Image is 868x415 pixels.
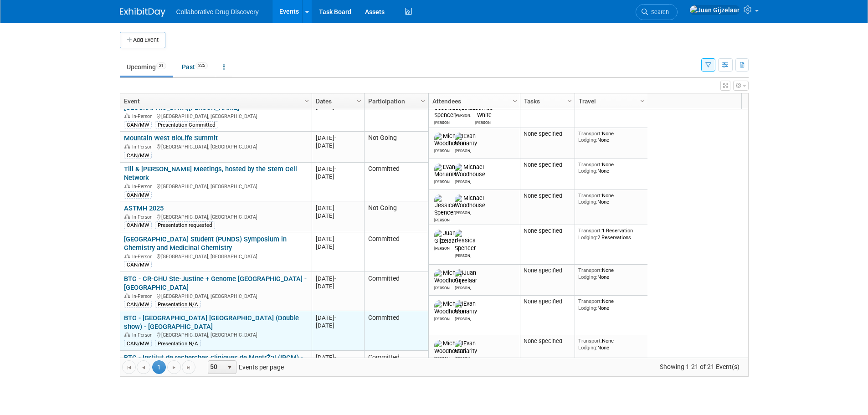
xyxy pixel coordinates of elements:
div: Juan Gijzelaar [455,284,471,290]
td: Committed [364,92,428,132]
div: Evan Moriarity [455,315,471,321]
span: In-Person [132,332,155,338]
span: Column Settings [639,97,646,105]
div: None specified [524,267,571,274]
td: Committed [364,272,428,311]
span: Column Settings [419,97,426,105]
a: Travel [579,93,642,109]
td: Committed [364,311,428,351]
div: [GEOGRAPHIC_DATA], [GEOGRAPHIC_DATA] [124,292,308,300]
a: BTC - Institut de recherches cliniques de MontrŽal (IRCM) - [GEOGRAPHIC_DATA] [124,354,303,370]
img: Jessica Spencer [434,195,455,216]
a: [GEOGRAPHIC_DATA] Student (PUNDS) Symposium in Chemistry and Medicinal Chemistry [124,235,287,252]
div: None specified [524,227,571,235]
img: In-Person Event [124,184,130,188]
div: CAN/MW [124,121,152,128]
div: James White [475,119,491,125]
img: Michael Woodhouse [455,164,485,178]
div: [DATE] [316,173,360,180]
a: Participation [368,93,422,109]
span: Transport: [578,298,602,304]
span: Column Settings [355,97,363,105]
span: In-Person [132,254,155,260]
span: Go to the next page [170,364,178,371]
div: Michael Woodhouse [455,178,471,184]
span: - [334,134,336,141]
div: Juan Gijzelaar [434,245,450,251]
span: 225 [195,62,208,69]
span: Transport: [578,227,602,234]
span: Lodging: [578,234,597,241]
img: Juan Gijzelaar [455,269,477,284]
span: Column Settings [511,97,519,105]
img: Juan Gijzelaar [689,5,740,15]
div: Michael Woodhouse [434,315,450,321]
a: Go to the last page [182,360,195,374]
td: Committed [364,163,428,202]
img: Michael Woodhouse [455,195,485,209]
div: [DATE] [316,235,360,243]
span: Lodging: [578,199,597,205]
span: In-Person [132,144,155,150]
span: Search [648,9,669,15]
div: Presentation N/A [155,340,201,347]
div: None specified [524,338,571,345]
span: Transport: [578,338,602,344]
div: None None [578,130,644,143]
img: Michael Woodhouse [434,269,465,284]
div: None specified [524,298,571,305]
img: Evan Moriarity [434,164,457,178]
img: Juan Gijzelaar [434,230,457,244]
div: [DATE] [316,204,360,212]
span: Events per page [196,360,293,374]
span: Lodging: [578,344,597,351]
td: Not Going [364,201,428,232]
div: [DATE] [316,282,360,290]
span: In-Person [132,184,155,190]
div: None None [578,267,644,280]
div: CAN/MW [124,191,152,199]
div: Jessica Spencer [434,216,450,222]
button: Add Event [120,32,165,48]
span: - [334,275,336,282]
a: Column Settings [302,93,312,107]
span: Collaborative Drug Discovery [176,8,259,15]
div: [DATE] [316,243,360,251]
div: Michael Woodhouse [434,147,450,153]
img: Evan Moriarity [455,133,477,147]
img: Michael Woodhouse [434,300,465,315]
img: Michael Woodhouse [434,133,465,147]
span: - [334,354,336,361]
span: Go to the last page [185,364,192,371]
div: [GEOGRAPHIC_DATA], [GEOGRAPHIC_DATA] [124,331,308,338]
span: - [334,236,336,242]
div: None specified [524,130,571,138]
a: BTC - [GEOGRAPHIC_DATA] [GEOGRAPHIC_DATA] (Double show) - [GEOGRAPHIC_DATA] [124,314,299,331]
a: Column Settings [637,93,647,107]
span: In-Person [132,293,155,299]
img: In-Person Event [124,293,130,298]
a: BTC - CR-CHU Ste-Justine + Genome [GEOGRAPHIC_DATA] - [GEOGRAPHIC_DATA] [124,275,307,292]
div: [DATE] [316,275,360,282]
span: Transport: [578,161,602,168]
div: Juan Gijzelaar [455,112,471,118]
div: CAN/MW [124,301,152,308]
span: Go to the first page [125,364,133,371]
a: ASTMH 2025 [124,204,164,212]
div: None specified [524,161,571,169]
img: Jessica Spencer [455,230,476,251]
span: 1 [152,360,166,374]
img: In-Person Event [124,144,130,149]
img: Evan Moriarity [455,300,477,315]
span: Transport: [578,192,602,199]
span: 50 [208,361,224,374]
a: Tasks [524,93,569,109]
div: None None [578,192,644,205]
a: Mountain West BioLife Summit [124,134,218,142]
span: Lodging: [578,305,597,311]
span: Lodging: [578,168,597,174]
div: 1 Reservation 2 Reservations [578,227,644,241]
span: In-Person [132,113,155,119]
img: In-Person Event [124,254,130,258]
span: 21 [156,62,166,69]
